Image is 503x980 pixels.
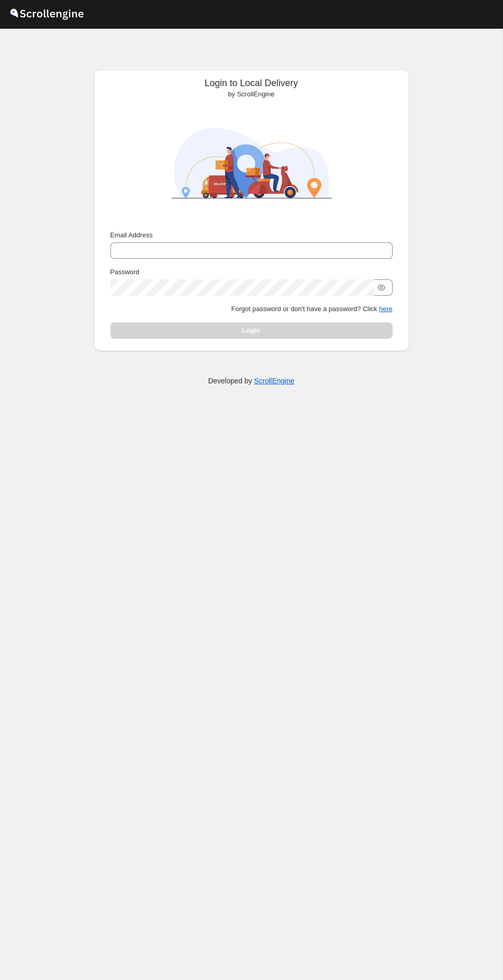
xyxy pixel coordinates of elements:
[110,268,140,276] span: Password
[110,231,153,239] span: Email Address
[208,376,294,386] p: Developed by
[379,305,392,313] button: here
[110,304,393,314] p: Forgot password or don't have a password? Click
[228,90,274,98] span: by ScrollEngine
[162,104,341,223] img: ScrollEngine
[102,78,401,99] div: Login to Local Delivery
[254,377,295,385] a: ScrollEngine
